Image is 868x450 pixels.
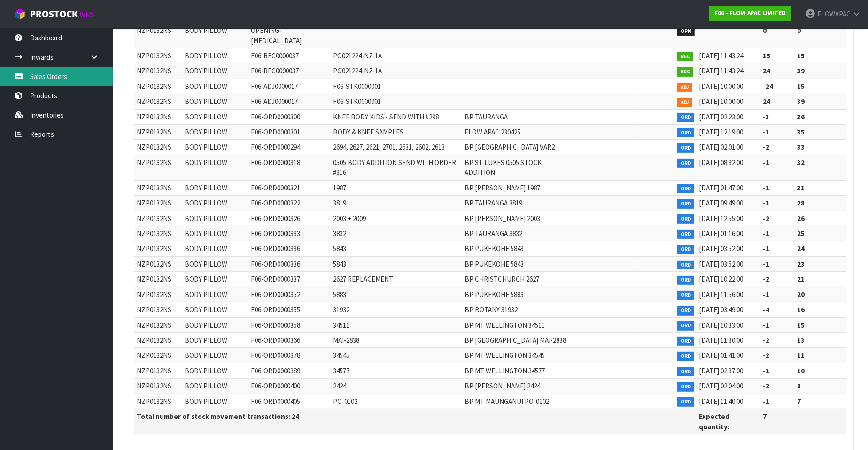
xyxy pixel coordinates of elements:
span: BP [PERSON_NAME] 2003 [465,214,540,223]
strong: 13 [798,336,805,345]
span: BP [PERSON_NAME] 1987 [465,183,540,192]
span: PO-0102 [333,397,358,406]
strong: -3 [763,112,770,121]
strong: 7 [798,397,801,406]
span: ORD [677,352,694,361]
span: BODY PILLOW [185,26,227,35]
span: BP TAURANGA [465,112,508,121]
span: ORD [677,261,694,270]
span: F06-ORD0000400 [251,381,300,390]
span: F06-ORD0000321 [251,183,300,192]
span: ORD [677,230,694,239]
span: F06-STK0000001 [333,82,381,91]
span: ADJ [677,83,692,92]
span: [DATE] 02:04:00 [699,381,744,390]
span: BP CHRISTCHURCH 2627 [465,275,539,284]
span: ORD [677,397,694,407]
span: BP PUKEKOHE 5883 [465,290,524,299]
span: PO021224-NZ-1A [333,66,382,75]
span: [DATE] 02:37:00 [699,366,744,375]
span: ORD [677,128,694,138]
span: [DATE] 03:52:00 [699,260,744,268]
strong: 28 [798,198,805,207]
span: NZP0132NS [137,82,171,91]
strong: F06 - FLOW APAC LIMITED [714,9,786,17]
strong: -1 [763,244,770,253]
span: 2424 [333,381,347,390]
span: BODY PILLOW [185,142,227,151]
span: 34511 [333,321,350,330]
span: BODY PILLOW [185,229,227,238]
span: BP MT WELLINGTON 34545 [465,351,545,360]
span: NZP0132NS [137,290,171,299]
span: NZP0132NS [137,321,171,330]
span: [DATE] 10:33:00 [699,321,744,330]
span: BODY PILLOW [185,305,227,314]
span: ProStock [30,8,78,20]
strong: -1 [763,290,770,299]
span: NZP0132NS [137,198,171,207]
strong: 39 [798,97,805,106]
strong: Expected quantity: [699,412,730,431]
span: ORD [677,143,694,153]
span: F06-ORD0000355 [251,305,300,314]
span: ORD [677,199,694,209]
span: BODY PILLOW [185,244,227,253]
strong: 15 [763,51,771,60]
span: F06-ORD0000378 [251,351,300,360]
span: BODY PILLOW [185,112,227,121]
strong: 16 [798,305,805,314]
span: NZP0132NS [137,244,171,253]
span: [DATE] 12:55:00 [699,214,744,223]
span: 1987 [333,183,347,192]
span: FLOWAPAC [817,9,851,18]
span: NZP0132NS [137,112,171,121]
span: NZP0132NS [137,336,171,345]
span: BP PUKEKOHE 5843 [465,244,524,253]
span: BP ST LUKES 0505 STOCK ADDITION [465,158,542,177]
span: F06-ADJ0000017 [251,97,298,106]
strong: 8 [798,381,801,390]
span: F06-ORD0000352 [251,290,300,299]
span: NZP0132NS [137,66,171,75]
strong: -1 [763,260,770,268]
span: [DATE] 08:32:00 [699,158,744,167]
span: KNEE BODY KIDS - SEND WITH #298 [333,112,439,121]
strong: 0 [798,26,801,35]
span: ADJ [677,98,692,107]
strong: -1 [763,366,770,375]
span: NZP0132NS [137,366,171,375]
span: [DATE] 10:00:00 [699,97,744,106]
span: [DATE] 01:16:00 [699,229,744,238]
span: [DATE] 01:47:00 [699,183,744,192]
span: [DATE] 03:49:00 [699,305,744,314]
span: BODY PILLOW [185,51,227,60]
span: BODY PILLOW [185,97,227,106]
span: [DATE] 09:49:00 [699,198,744,207]
span: BODY PILLOW [185,290,227,299]
strong: -1 [763,397,770,406]
span: BP [GEOGRAPHIC_DATA] VAR2 [465,142,555,151]
span: BODY PILLOW [185,198,227,207]
span: 2627 REPLACEMENT [333,275,394,284]
strong: -2 [763,336,770,345]
strong: 15 [798,82,805,91]
span: BP MT MAUNGANUI PO-0102 [465,397,549,406]
span: 5843 [333,244,347,253]
strong: -1 [763,229,770,238]
small: WMS [80,10,94,19]
span: 3832 [333,229,347,238]
span: F06-ORD0000333 [251,229,300,238]
strong: 0 [763,26,767,35]
span: NZP0132NS [137,214,171,223]
span: [DATE] 11:40:00 [699,397,744,406]
span: 34577 [333,366,350,375]
span: [DATE] 11:43:24 [699,51,744,60]
span: [DATE] 10:22:00 [699,275,744,284]
span: ORD [677,245,694,254]
span: BODY & KNEE SAMPLES [333,127,404,136]
span: NZP0132NS [137,158,171,167]
span: ORD [677,337,694,346]
strong: 32 [798,158,805,167]
span: [DATE] 11:56:00 [699,290,744,299]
